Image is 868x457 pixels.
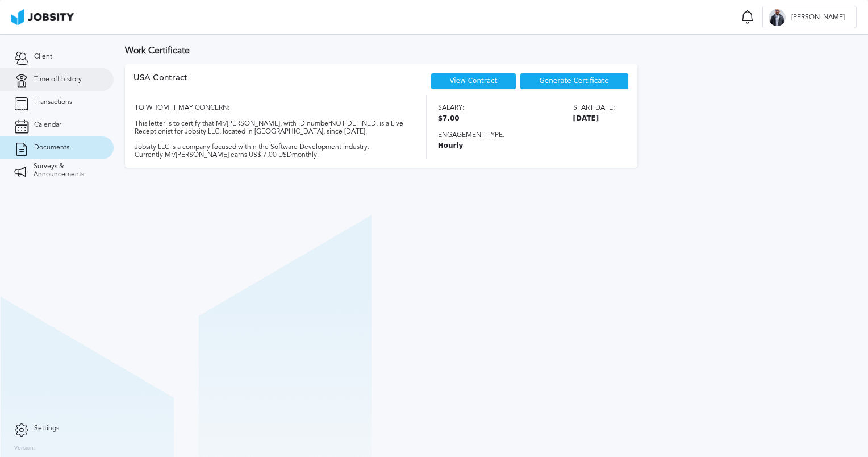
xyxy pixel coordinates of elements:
[449,77,497,85] a: View Contract
[133,95,406,159] div: TO WHOM IT MAY CONCERN: This letter is to certify that Mr/[PERSON_NAME], with ID number NOT DEFIN...
[34,76,82,84] span: Time off history
[34,144,69,152] span: Documents
[14,445,35,452] label: Version:
[34,425,59,433] span: Settings
[540,77,609,85] span: Generate Certificate
[34,53,52,61] span: Client
[769,9,786,26] div: A
[34,98,72,106] span: Transactions
[11,9,74,25] img: ab4bad089aa723f57921c736e9817d99.png
[438,142,615,150] span: Hourly
[34,121,61,129] span: Calendar
[573,115,615,123] span: [DATE]
[786,14,850,22] span: [PERSON_NAME]
[125,45,857,56] h3: Work Certificate
[438,115,464,123] span: $7.00
[762,6,857,28] button: A[PERSON_NAME]
[133,73,187,95] div: USA Contract
[438,104,464,112] span: Salary:
[34,163,99,178] span: Surveys & Announcements
[573,104,615,112] span: Start date:
[438,131,615,139] span: Engagement type:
